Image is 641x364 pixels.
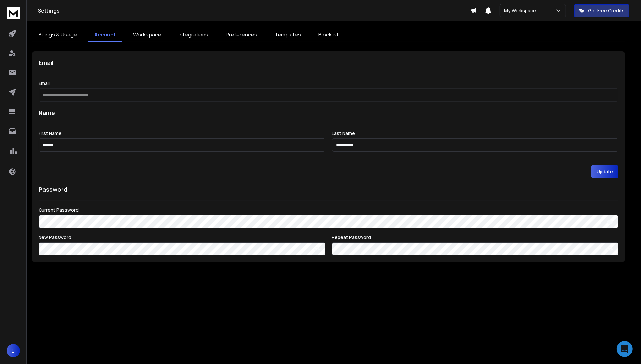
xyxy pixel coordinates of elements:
label: First Name [39,131,325,136]
label: Repeat Password [332,235,619,240]
label: New Password [39,235,325,240]
a: Workspace [126,28,168,42]
p: Get Free Credits [588,7,625,14]
a: Integrations [172,28,215,42]
button: Get Free Credits [574,4,629,17]
a: Preferences [219,28,264,42]
a: Billings & Usage [32,28,84,42]
h1: Name [39,108,618,117]
h1: Password [39,185,67,194]
label: Current Password [39,208,618,212]
button: Update [591,165,618,178]
p: My Workspace [504,7,539,14]
h1: Email [39,58,618,67]
label: Email [39,81,618,86]
button: L [7,344,20,357]
a: Account [88,28,122,42]
h1: Settings [38,7,470,15]
div: Open Intercom Messenger [617,341,633,357]
label: Last Name [332,131,619,136]
a: Templates [268,28,308,42]
img: logo [7,7,20,19]
a: Blocklist [312,28,345,42]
